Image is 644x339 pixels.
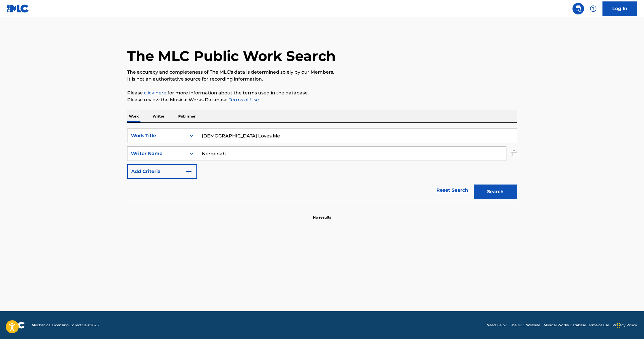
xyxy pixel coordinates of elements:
[575,5,582,12] img: search
[602,1,637,16] a: Log In
[572,3,584,14] a: Public Search
[587,3,599,14] div: Help
[131,132,183,139] div: Work Title
[127,128,517,202] form: Search Form
[144,90,166,96] a: click here
[185,168,192,175] img: 9d2ae6d4665cec9f34b9.svg
[617,317,620,334] div: Drag
[544,323,609,328] a: Musical Works Database Terms of Use
[615,311,644,339] iframe: Chat Widget
[127,96,517,103] p: Please review the Musical Works Database
[228,97,259,103] a: Terms of Use
[177,110,197,122] p: Publisher
[127,110,140,122] p: Work
[510,323,540,328] a: The MLC Website
[7,4,29,13] img: MLC Logo
[7,322,25,329] img: logo
[487,323,507,328] a: Need Help?
[127,164,197,179] button: Add Criteria
[131,150,183,157] div: Writer Name
[613,323,637,328] a: Privacy Policy
[511,146,517,161] img: Delete Criterion
[313,208,331,220] p: No results
[127,90,517,96] p: Please for more information about the terms used in the database.
[32,323,99,328] span: Mechanical Licensing Collective © 2025
[127,47,336,65] h1: The MLC Public Work Search
[474,185,517,199] button: Search
[151,110,166,122] p: Writer
[127,69,517,76] p: The accuracy and completeness of The MLC's data is determined solely by our Members.
[433,184,471,197] a: Reset Search
[127,76,517,83] p: It is not an authoritative source for recording information.
[590,5,597,12] img: help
